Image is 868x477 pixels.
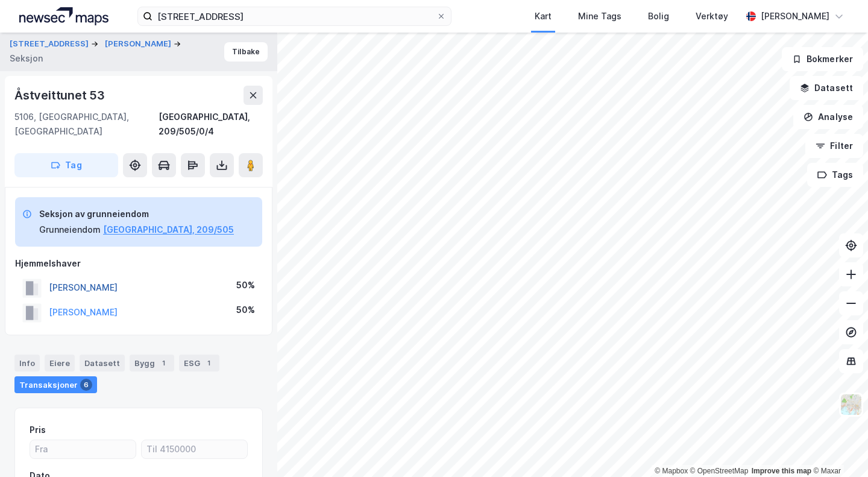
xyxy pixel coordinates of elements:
[578,9,621,24] div: Mine Tags
[19,7,108,25] img: logo.a4113a55bc3d86da70a041830d287a7e.svg
[10,51,43,66] div: Seksjon
[807,163,863,187] button: Tags
[14,110,159,139] div: 5106, [GEOGRAPHIC_DATA], [GEOGRAPHIC_DATA]
[790,76,863,100] button: Datasett
[236,303,255,317] div: 50%
[761,9,829,24] div: [PERSON_NAME]
[655,467,688,475] a: Mapbox
[752,467,811,475] a: Improve this map
[805,134,863,158] button: Filter
[14,355,40,371] div: Info
[39,207,234,221] div: Seksjon av grunneiendom
[30,423,46,437] div: Pris
[14,376,97,393] div: Transaksjoner
[793,105,863,129] button: Analyse
[39,223,101,237] div: Grunneiendom
[142,440,247,458] input: Til 4150000
[840,393,863,416] img: Z
[179,355,219,371] div: ESG
[80,379,92,391] div: 6
[153,7,436,25] input: Søk på adresse, matrikkel, gårdeiere, leietakere eller personer
[808,419,868,477] div: Kontrollprogram for chat
[696,9,728,24] div: Verktøy
[80,355,125,371] div: Datasett
[203,357,215,369] div: 1
[808,419,868,477] iframe: Chat Widget
[690,467,749,475] a: OpenStreetMap
[10,38,91,50] button: [STREET_ADDRESS]
[14,86,107,105] div: Åstveittunet 53
[224,42,268,62] button: Tilbake
[14,153,118,177] button: Tag
[782,47,863,71] button: Bokmerker
[15,256,262,271] div: Hjemmelshaver
[648,9,669,24] div: Bolig
[159,110,263,139] div: [GEOGRAPHIC_DATA], 209/505/0/4
[130,355,174,371] div: Bygg
[105,38,174,50] button: [PERSON_NAME]
[236,278,255,292] div: 50%
[30,440,136,458] input: Fra
[45,355,75,371] div: Eiere
[535,9,552,24] div: Kart
[103,223,234,237] button: [GEOGRAPHIC_DATA], 209/505
[157,357,169,369] div: 1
